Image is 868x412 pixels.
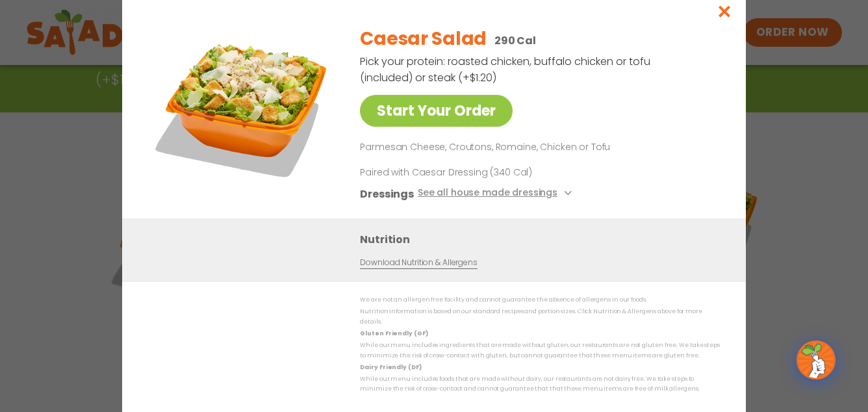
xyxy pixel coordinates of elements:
[360,166,600,179] p: Paired with Caesar Dressing (340 Cal)
[151,16,333,198] img: Featured product photo for Caesar Salad
[360,25,487,53] h2: Caesar Salad
[360,53,652,86] p: Pick your protein: roasted chicken, buffalo chicken or tofu (included) or steak (+$1.20)
[798,342,834,378] img: wpChatIcon
[360,257,477,269] a: Download Nutrition & Allergens
[360,186,414,202] h3: Dressings
[360,374,720,394] p: While our menu includes foods that are made without dairy, our restaurants are not dairy free. We...
[418,186,576,202] button: See all house made dressings
[360,341,720,361] p: While our menu includes ingredients that are made without gluten, our restaurants are not gluten ...
[360,329,428,337] strong: Gluten Friendly (GF)
[360,307,720,327] p: Nutrition information is based on our standard recipes and portion sizes. Click Nutrition & Aller...
[494,32,536,49] p: 290 Cal
[360,295,720,305] p: We are not an allergen free facility and cannot guarantee the absence of allergens in our foods.
[360,363,421,371] strong: Dairy Friendly (DF)
[360,231,726,248] h3: Nutrition
[360,140,715,155] p: Parmesan Cheese, Croutons, Romaine, Chicken or Tofu
[360,95,513,127] a: Start Your Order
